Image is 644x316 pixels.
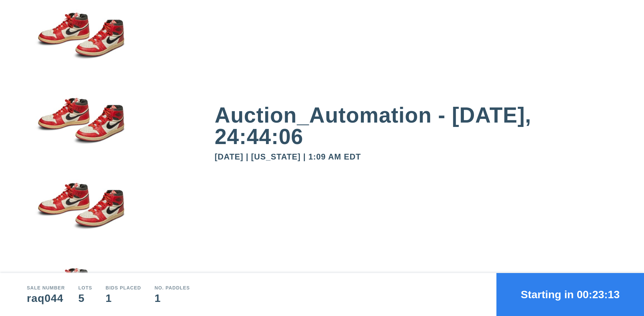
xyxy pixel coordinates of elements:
button: Starting in 00:23:13 [496,273,644,316]
div: No. Paddles [155,285,190,290]
div: [DATE] | [US_STATE] | 1:09 AM EDT [215,153,617,161]
img: small [27,85,134,171]
div: Lots [78,285,92,290]
div: Bids Placed [106,285,141,290]
div: 1 [106,293,141,304]
div: 5 [78,293,92,304]
div: Sale number [27,285,65,290]
img: small [27,170,134,256]
div: Auction_Automation - [DATE], 24:44:06 [215,104,617,147]
div: 1 [155,293,190,304]
div: raq044 [27,293,65,304]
